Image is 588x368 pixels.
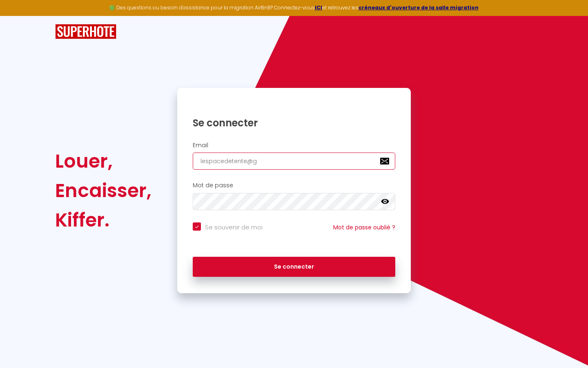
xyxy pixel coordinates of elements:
[315,4,322,11] a: ICI
[55,176,151,205] div: Encaisser,
[55,24,116,39] img: SuperHote logo
[55,146,151,176] div: Louer,
[193,182,395,189] h2: Mot de passe
[359,4,479,11] a: créneaux d'ouverture de la salle migration
[333,223,395,231] a: Mot de passe oublié ?
[193,117,395,129] h1: Se connecter
[7,3,31,28] button: Ouvrir le widget de chat LiveChat
[193,153,395,170] input: Ton Email
[55,205,151,235] div: Kiffer.
[193,257,395,277] button: Se connecter
[193,142,395,149] h2: Email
